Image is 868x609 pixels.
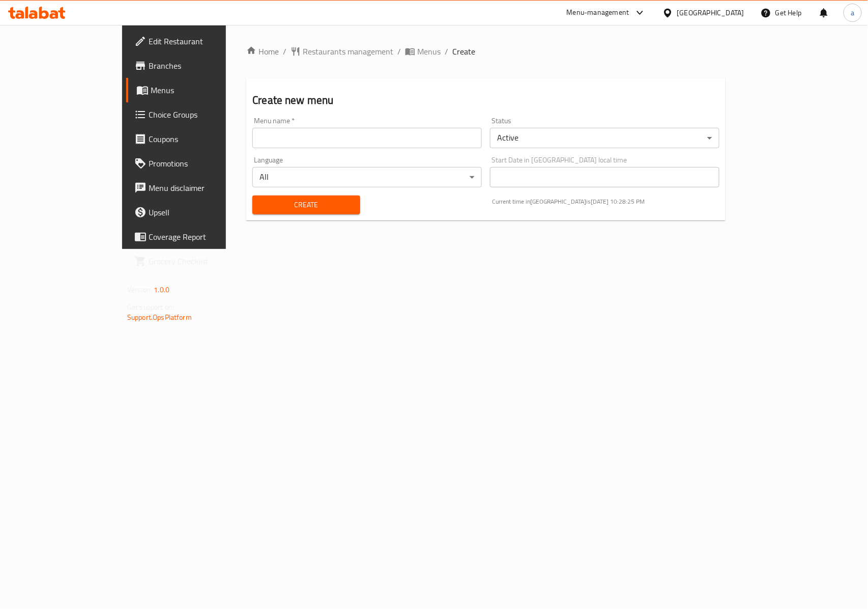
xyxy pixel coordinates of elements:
span: 1.0.0 [154,283,169,296]
div: Menu-management [567,7,629,19]
button: Create [252,196,360,214]
a: Promotions [126,151,267,176]
a: Menus [405,45,441,58]
a: Choice Groups [126,102,267,127]
span: Grocery Checklist [149,255,259,267]
li: / [283,45,286,58]
span: Choice Groups [149,108,259,121]
span: Create [261,199,352,211]
div: Active [490,128,719,148]
span: Menus [417,45,441,58]
span: Get support on: [127,300,174,314]
a: Menus [126,78,267,102]
span: Coupons [149,133,259,145]
span: Restaurants management [303,45,393,58]
span: Create [452,45,475,58]
input: Please enter Menu name [252,128,482,148]
a: Branches [126,53,267,78]
a: Coupons [126,127,267,151]
a: Menu disclaimer [126,176,267,200]
a: Grocery Checklist [126,249,267,273]
li: / [445,45,448,58]
span: Edit Restaurant [149,35,259,47]
li: / [397,45,401,58]
a: Edit Restaurant [126,29,267,53]
nav: breadcrumb [246,45,726,58]
a: Support.OpsPlatform [127,311,192,324]
p: Current time in [GEOGRAPHIC_DATA] is [DATE] 10:28:25 PM [492,197,719,206]
span: Version: [127,283,152,296]
span: Coverage Report [149,231,259,243]
span: Promotions [149,157,259,170]
span: Menus [151,84,259,96]
div: All [252,167,482,187]
div: [GEOGRAPHIC_DATA] [677,7,744,18]
a: Upsell [126,200,267,225]
span: Upsell [149,206,259,218]
span: a [851,7,854,18]
span: Menu disclaimer [149,182,259,194]
a: Coverage Report [126,225,267,249]
span: Branches [149,60,259,72]
a: Restaurants management [291,45,393,58]
h2: Create new menu [252,93,719,108]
